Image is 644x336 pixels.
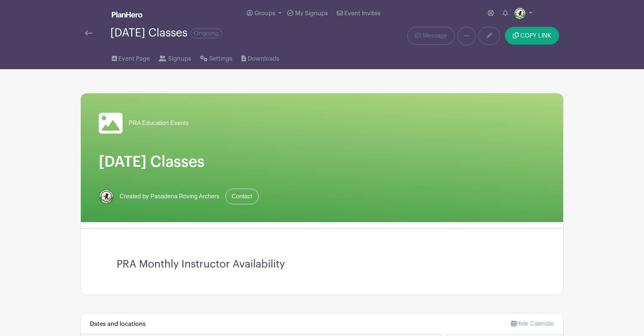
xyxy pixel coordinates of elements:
[99,189,114,204] img: 66f2d46b4c10d30b091a0621_Mask%20group.png
[295,10,328,16] span: My Signups
[119,54,150,63] span: Event Page
[514,7,526,19] img: 66f2d46b4c10d30b091a0621_Mask%20group.png
[255,10,275,16] span: Groups
[110,27,222,39] div: [DATE] Classes
[200,45,233,69] a: Settings
[248,54,280,63] span: Downloads
[168,54,191,63] span: Signups
[241,45,279,69] a: Downloads
[407,27,455,45] a: Message
[423,31,447,40] span: Message
[190,29,222,38] span: Ongoing
[505,27,559,45] button: COPY LINK
[511,320,554,327] a: Hide Calendar
[159,45,191,69] a: Signups
[112,45,150,69] a: Event Page
[520,33,551,39] span: COPY LINK
[90,321,146,328] h6: Dates and locations
[85,31,92,36] img: back-arrow-29a5d9b10d5bd6ae65dc969a981735edf675c4d7a1fe02e03b50dbd4ba3cdb55.svg
[129,119,189,128] span: PRA Education Events
[99,153,545,171] h1: [DATE] Classes
[344,10,381,16] span: Event Invites
[209,54,233,63] span: Settings
[112,12,142,17] img: logo_white-6c42ec7e38ccf1d336a20a19083b03d10ae64f83f12c07503d8b9e83406b4c7d.svg
[120,192,220,201] span: Created by Pasadena Roving Archers
[117,258,527,271] h3: PRA Monthly Instructor Availability
[225,189,259,204] a: Contact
